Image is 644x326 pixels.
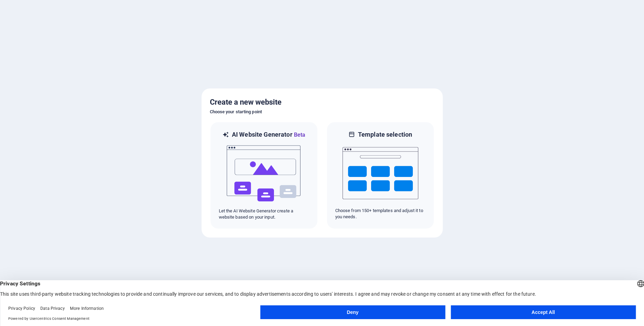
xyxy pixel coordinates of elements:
[210,122,318,229] div: AI Website GeneratorBetaaiLet the AI Website Generator create a website based on your input.
[293,132,306,138] span: Beta
[335,208,426,220] p: Choose from 150+ templates and adjust it to you needs.
[210,97,435,108] h5: Create a new website
[326,122,435,229] div: Template selectionChoose from 150+ templates and adjust it to you needs.
[210,108,435,116] h6: Choose your starting point
[232,130,305,139] h6: AI Website Generator
[219,208,309,220] p: Let the AI Website Generator create a website based on your input.
[226,139,302,208] img: ai
[358,130,412,139] h6: Template selection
